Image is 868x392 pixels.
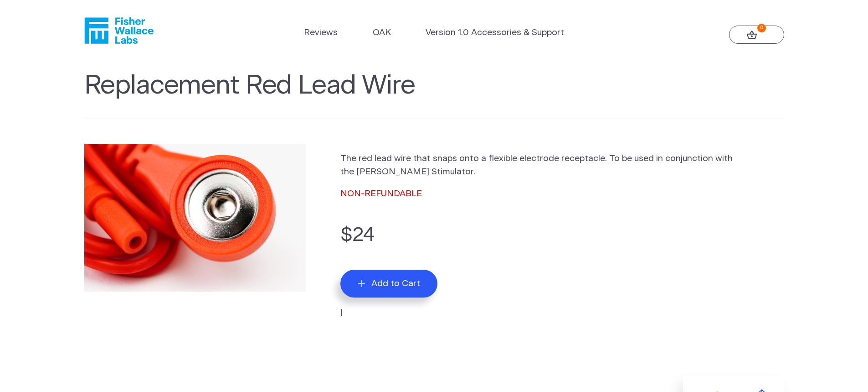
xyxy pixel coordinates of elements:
a: Reviews [304,26,338,40]
span: Add to Cart [371,278,420,289]
p: $24 [340,220,784,250]
strong: 0 [757,24,766,32]
a: 0 [729,26,784,44]
span: NON-REFUNDABLE [340,189,422,198]
a: OAK [373,26,391,40]
img: Replacement Red Lead Wire [84,144,306,292]
a: Version 1.0 Accessories & Support [426,26,564,40]
button: Add to Cart [340,270,437,298]
a: Fisher Wallace [84,17,154,44]
h1: Replacement Red Lead Wire [84,70,784,118]
p: The red lead wire that snaps onto a flexible electrode receptacle. To be used in conjunction with... [340,152,743,179]
form: | [340,220,784,319]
